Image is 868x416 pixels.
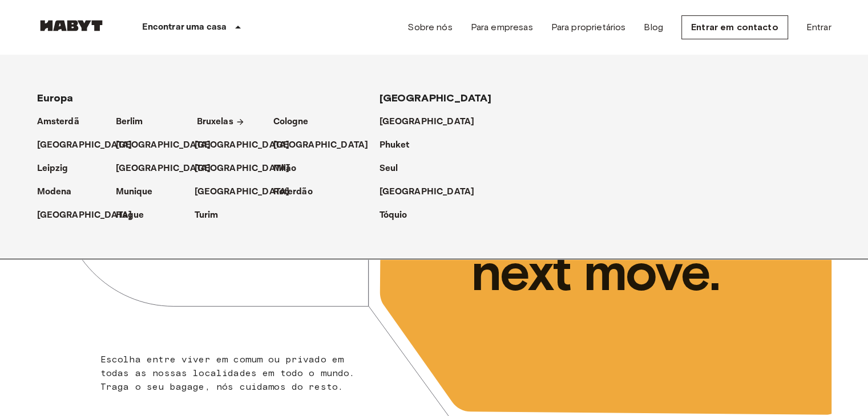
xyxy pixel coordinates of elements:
[195,162,301,176] a: [GEOGRAPHIC_DATA]
[380,209,419,222] a: Tóquio
[37,20,106,31] img: Habyt
[380,115,486,129] a: [GEOGRAPHIC_DATA]
[195,209,230,222] a: Turim
[273,138,380,152] a: [GEOGRAPHIC_DATA]
[37,162,68,176] p: Leipzig
[116,209,144,222] p: Hague
[37,209,144,222] a: [GEOGRAPHIC_DATA]
[273,185,313,199] p: Roterdão
[116,115,155,129] a: Berlim
[37,92,74,104] span: Europa
[681,15,788,39] a: Entrar em contacto
[116,209,156,222] a: Hague
[380,115,475,129] p: [GEOGRAPHIC_DATA]
[380,138,421,152] a: Phuket
[197,115,245,129] a: Bruxelas
[142,21,227,34] p: Encontrar uma casa
[380,185,486,199] a: [GEOGRAPHIC_DATA]
[273,115,309,129] p: Cologne
[116,138,211,152] p: [GEOGRAPHIC_DATA]
[551,21,626,34] a: Para proprietários
[380,162,398,176] p: Seul
[407,21,452,34] a: Sobre nós
[37,138,132,152] p: [GEOGRAPHIC_DATA]
[116,162,223,176] a: [GEOGRAPHIC_DATA]
[197,115,233,129] p: Bruxelas
[273,138,369,152] p: [GEOGRAPHIC_DATA]
[37,138,144,152] a: [GEOGRAPHIC_DATA]
[116,138,223,152] a: [GEOGRAPHIC_DATA]
[273,115,320,129] a: Cologne
[37,115,79,129] p: Amsterdã
[116,185,164,199] a: Munique
[195,162,290,176] p: [GEOGRAPHIC_DATA]
[195,138,301,152] a: [GEOGRAPHIC_DATA]
[380,138,410,152] p: Phuket
[380,185,475,199] p: [GEOGRAPHIC_DATA]
[471,21,533,34] a: Para empresas
[37,115,91,129] a: Amsterdã
[37,185,83,199] a: Modena
[195,138,290,152] p: [GEOGRAPHIC_DATA]
[37,185,72,199] p: Modena
[116,185,153,199] p: Munique
[273,185,324,199] a: Roterdão
[116,162,211,176] p: [GEOGRAPHIC_DATA]
[806,21,831,34] a: Entrar
[273,162,297,176] p: Milão
[116,115,143,129] p: Berlim
[195,185,290,199] p: [GEOGRAPHIC_DATA]
[195,209,219,222] p: Turim
[273,162,308,176] a: Milão
[100,353,362,394] p: Escolha entre viver em comum ou privado em todas as nossas localidades em todo o mundo. Traga o s...
[195,185,301,199] a: [GEOGRAPHIC_DATA]
[644,21,663,34] a: Blog
[37,209,132,222] p: [GEOGRAPHIC_DATA]
[37,162,80,176] a: Leipzig
[380,162,410,176] a: Seul
[380,209,407,222] p: Tóquio
[380,92,492,104] span: [GEOGRAPHIC_DATA]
